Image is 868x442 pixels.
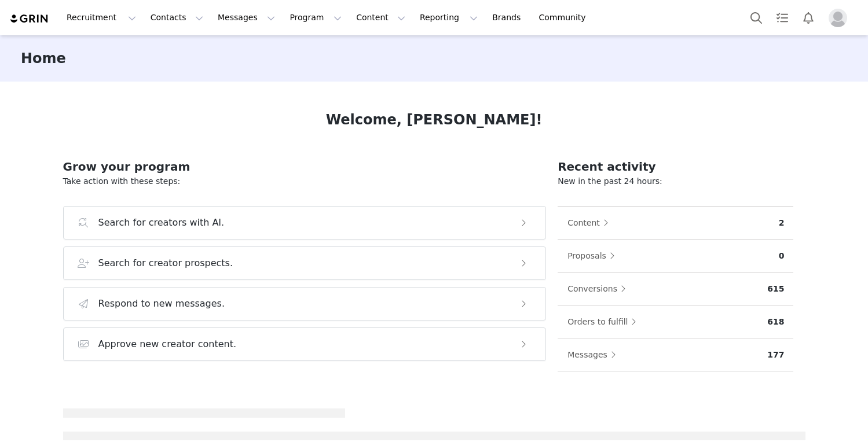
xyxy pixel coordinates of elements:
h3: Respond to new messages. [98,297,225,311]
a: Tasks [770,5,795,31]
button: Notifications [796,5,821,31]
button: Messages [567,345,622,364]
a: Brands [485,5,531,31]
p: Take action with these steps: [63,175,547,187]
button: Messages [211,5,282,31]
img: placeholder-profile.jpg [829,9,847,27]
h3: Search for creators with AI. [98,216,225,230]
button: Profile [822,9,859,27]
h2: Grow your program [63,158,547,175]
h3: Approve new creator content. [98,337,237,351]
p: 0 [779,250,785,262]
h2: Recent activity [558,158,793,175]
button: Reporting [413,5,485,31]
button: Proposals [567,246,621,265]
p: 177 [767,349,784,361]
h1: Welcome, [PERSON_NAME]! [326,109,543,130]
p: 618 [767,316,784,328]
button: Respond to new messages. [63,287,547,321]
button: Search for creator prospects. [63,246,547,280]
button: Program [283,5,349,31]
button: Search [744,5,769,31]
p: New in the past 24 hours: [558,175,793,187]
button: Content [349,5,412,31]
h3: Search for creator prospects. [98,256,233,270]
p: 2 [779,217,785,229]
h3: Home [21,48,66,69]
button: Recruitment [60,5,143,31]
button: Contacts [144,5,210,31]
button: Search for creators with AI. [63,206,547,240]
img: grin logo [9,13,50,24]
button: Conversions [567,279,632,298]
button: Approve new creator content. [63,327,547,361]
button: Content [567,213,614,232]
button: Orders to fulfill [567,312,642,331]
p: 615 [767,283,784,295]
a: Community [532,5,598,31]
